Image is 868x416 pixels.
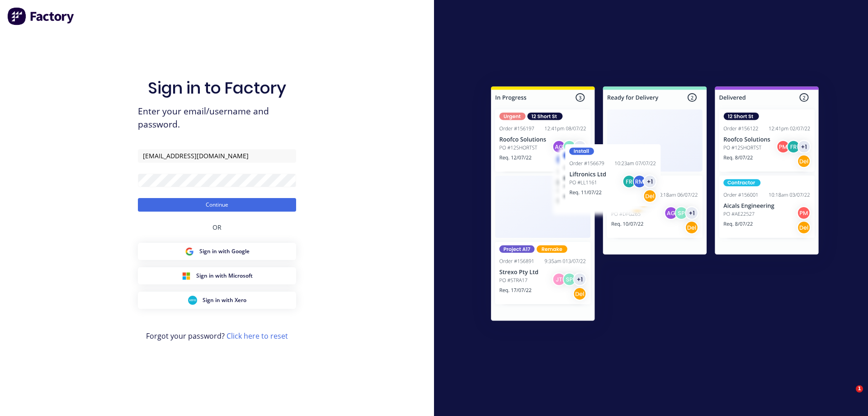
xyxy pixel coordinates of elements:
[226,331,288,341] a: Click here to reset
[138,267,296,284] button: Microsoft Sign inSign in with Microsoft
[196,272,253,280] span: Sign in with Microsoft
[146,331,288,341] span: Forgot your password?
[138,198,296,212] button: Continue
[138,105,296,131] span: Enter your email/username and password.
[203,296,246,304] span: Sign in with Xero
[138,292,296,309] button: Xero Sign inSign in with Xero
[212,212,222,243] div: OR
[188,296,197,305] img: Xero Sign in
[182,271,191,280] img: Microsoft Sign in
[148,78,286,98] h1: Sign in to Factory
[837,385,859,407] iframe: Intercom live chat
[471,68,839,342] img: Sign in
[856,385,863,392] span: 1
[7,7,75,25] img: Factory
[138,149,296,163] input: Email/Username
[138,243,296,260] button: Google Sign inSign in with Google
[199,247,250,255] span: Sign in with Google
[185,247,194,256] img: Google Sign in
